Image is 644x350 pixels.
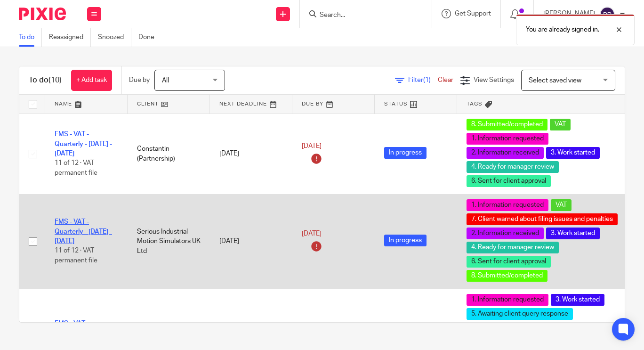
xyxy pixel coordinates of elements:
[546,147,600,159] span: 3. Work started
[210,194,292,289] td: [DATE]
[48,76,62,84] span: (10)
[19,8,66,20] img: Pixie
[467,133,548,145] span: 1. Information requested
[529,77,581,84] span: Select saved view
[467,308,573,320] span: 5. Awaiting client query response
[55,131,112,157] a: FMS - VAT - Quarterly - [DATE] - [DATE]
[467,119,547,130] span: 8. Submitted/completed
[55,160,97,177] span: 11 of 12 · VAT permanent file
[29,75,62,85] h1: To do
[551,294,604,306] span: 3. Work started
[129,75,150,85] p: Due by
[19,28,42,47] a: To do
[467,161,559,173] span: 4. Ready for manager review
[467,322,559,334] span: 4. Ready for manager review
[467,270,547,282] span: 8. Submitted/completed
[467,228,544,239] span: 2. Information received
[467,199,548,211] span: 1. Information requested
[467,242,559,253] span: 4. Ready for manager review
[467,256,551,268] span: 6. Sent for client approval
[128,114,210,194] td: Constantin (Partnership)
[162,77,169,84] span: All
[561,322,582,334] span: VAT
[319,11,403,20] input: Search
[600,7,615,22] img: svg%3E
[384,147,427,159] span: In progress
[526,25,599,34] p: You are already signed in.
[467,147,544,159] span: 2. Information received
[423,77,431,83] span: (1)
[302,230,322,237] span: [DATE]
[138,28,161,47] a: Done
[128,194,210,289] td: Serious Industrial Motion Simulators UK Ltd
[384,235,427,246] span: In progress
[474,77,514,83] span: View Settings
[71,70,112,91] a: + Add task
[467,213,618,225] span: 7. Client warned about filing issues and penalties
[98,28,131,47] a: Snoozed
[546,228,600,239] span: 3. Work started
[55,219,112,244] a: FMS - VAT - Quarterly - [DATE] - [DATE]
[55,248,97,264] span: 11 of 12 · VAT permanent file
[408,77,438,83] span: Filter
[302,143,322,149] span: [DATE]
[467,294,548,306] span: 1. Information requested
[550,119,571,130] span: VAT
[55,320,112,346] a: FMS - VAT - Quarterly - [DATE] - [DATE]
[210,114,292,194] td: [DATE]
[49,28,91,47] a: Reassigned
[467,101,483,106] span: Tags
[467,175,551,187] span: 6. Sent for client approval
[438,77,453,83] a: Clear
[551,199,572,211] span: VAT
